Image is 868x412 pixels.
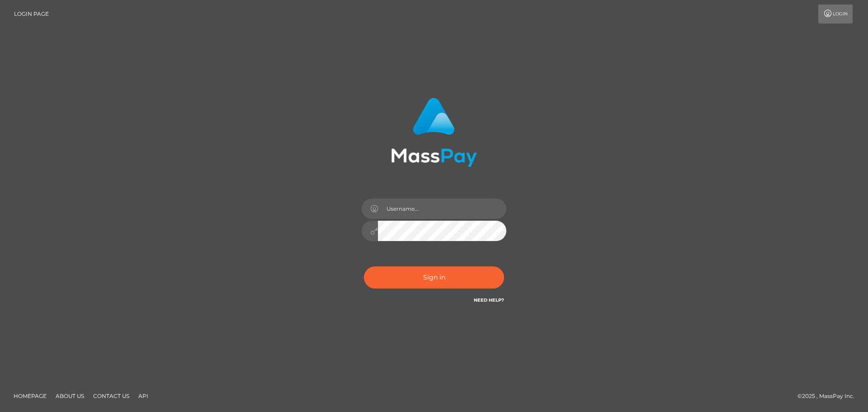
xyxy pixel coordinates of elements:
a: Need Help? [474,297,504,303]
img: MassPay Login [391,98,477,167]
a: API [135,389,152,403]
button: Sign in [364,266,504,289]
a: About Us [52,389,88,403]
input: Username... [378,199,506,219]
a: Contact Us [90,389,133,403]
div: © 2025 , MassPay Inc. [797,391,861,401]
a: Login [818,5,853,24]
a: Login Page [14,5,49,24]
a: Homepage [10,389,50,403]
